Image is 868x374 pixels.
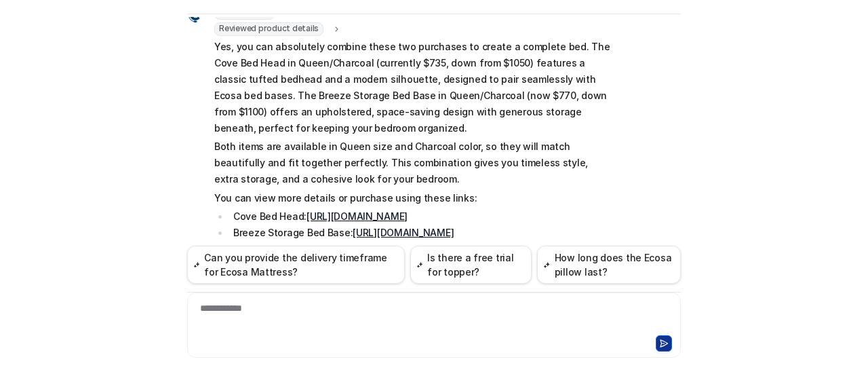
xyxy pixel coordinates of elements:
[537,246,681,284] button: How long does the Ecosa pillow last?
[229,225,611,241] li: Breeze Storage Bed Base:
[214,6,275,20] span: Searched list
[214,244,611,260] p: Would you like tips for assembly or help choosing matching bedding?
[214,138,611,187] p: Both items are available in Queen size and Charcoal color, so they will match beautifully and fit...
[187,246,405,284] button: Can you provide the delivery timeframe for Ecosa Mattress?
[214,39,611,136] p: Yes, you can absolutely combine these two purchases to create a complete bed. The Cove Bed Head i...
[410,246,532,284] button: Is there a free trial for topper?
[353,227,454,238] a: [URL][DOMAIN_NAME]
[307,210,408,222] a: [URL][DOMAIN_NAME]
[214,22,323,36] span: Reviewed product details
[214,190,611,206] p: You can view more details or purchase using these links:
[229,208,611,225] li: Cove Bed Head:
